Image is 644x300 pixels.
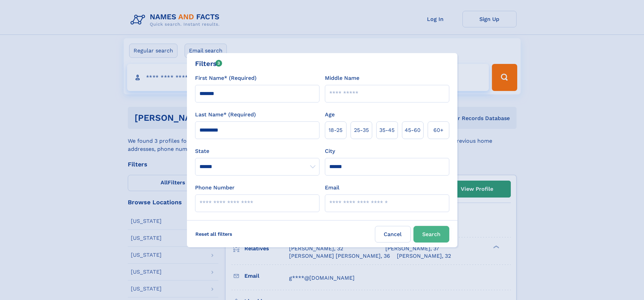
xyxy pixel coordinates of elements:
span: 25‑35 [354,126,369,134]
label: State [195,147,319,155]
label: Email [325,184,339,192]
span: 18‑25 [329,126,342,134]
label: Last Name* (Required) [195,111,256,119]
label: City [325,147,335,155]
label: Phone Number [195,184,235,192]
label: Cancel [375,226,411,243]
span: 35‑45 [379,126,395,134]
label: First Name* (Required) [195,74,257,82]
label: Middle Name [325,74,359,82]
button: Search [413,226,449,243]
label: Reset all filters [191,226,237,242]
div: Filters [195,59,222,69]
span: 45‑60 [405,126,421,134]
label: Age [325,111,335,119]
span: 60+ [433,126,444,134]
